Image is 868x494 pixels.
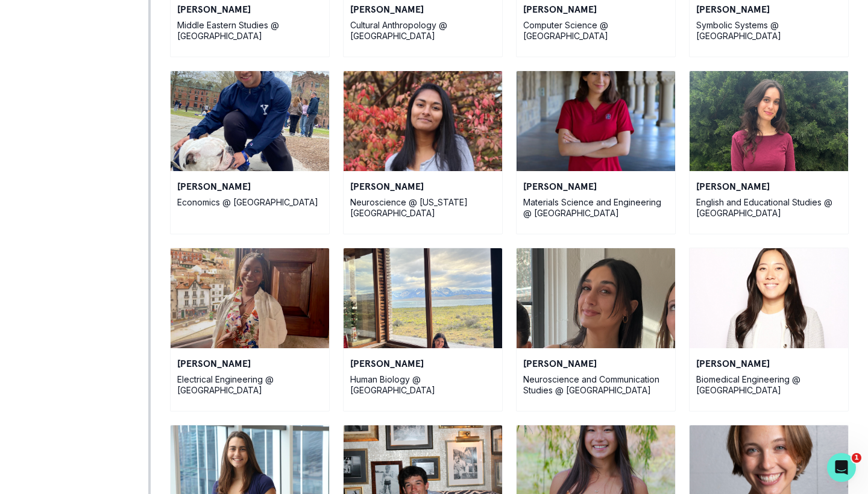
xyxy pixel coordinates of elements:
p: Neuroscience and Communication Studies @ [GEOGRAPHIC_DATA] [523,374,668,396]
a: Claire P.'s profile photo[PERSON_NAME]Human Biology @ [GEOGRAPHIC_DATA] [343,248,503,411]
img: Raymon M.'s profile photo [171,71,329,171]
p: [PERSON_NAME] [523,179,668,193]
a: Elizabeth S.'s profile photo[PERSON_NAME]Materials Science and Engineering @ [GEOGRAPHIC_DATA] [516,70,676,234]
p: Neuroscience @ [US_STATE][GEOGRAPHIC_DATA] [350,197,495,219]
p: Electrical Engineering @ [GEOGRAPHIC_DATA] [177,374,322,396]
p: [PERSON_NAME] [350,356,495,370]
img: Vera P.'s profile photo [690,71,848,171]
a: Diya T.'s profile photo[PERSON_NAME]Neuroscience @ [US_STATE][GEOGRAPHIC_DATA] [343,70,503,234]
p: Middle Eastern Studies @ [GEOGRAPHIC_DATA] [177,20,322,42]
p: Economics @ [GEOGRAPHIC_DATA] [177,197,322,208]
p: Cultural Anthropology @ [GEOGRAPHIC_DATA] [350,20,495,42]
img: Claire P.'s profile photo [344,248,502,348]
a: Vera P.'s profile photo[PERSON_NAME]English and Educational Studies @ [GEOGRAPHIC_DATA] [689,70,849,234]
img: Kaylee C.'s profile photo [171,248,329,348]
p: Human Biology @ [GEOGRAPHIC_DATA] [350,374,495,396]
p: Biomedical Engineering @ [GEOGRAPHIC_DATA] [696,374,841,396]
p: Symbolic Systems @ [GEOGRAPHIC_DATA] [696,20,841,42]
p: [PERSON_NAME] [177,2,322,16]
a: Ashley K.'s profile photo[PERSON_NAME]Biomedical Engineering @ [GEOGRAPHIC_DATA] [689,248,849,411]
img: Diya T.'s profile photo [344,71,502,171]
iframe: Intercom live chat [827,453,856,482]
img: Elizabeth S.'s profile photo [517,71,675,171]
img: Teala F.'s profile photo [517,248,675,348]
p: [PERSON_NAME] [523,356,668,370]
p: English and Educational Studies @ [GEOGRAPHIC_DATA] [696,197,841,219]
a: Teala F.'s profile photo[PERSON_NAME]Neuroscience and Communication Studies @ [GEOGRAPHIC_DATA] [516,248,676,411]
p: [PERSON_NAME] [350,179,495,193]
p: [PERSON_NAME] [350,2,495,16]
p: Computer Science @ [GEOGRAPHIC_DATA] [523,20,668,42]
p: [PERSON_NAME] [177,179,322,193]
p: [PERSON_NAME] [696,356,841,370]
p: [PERSON_NAME] [696,179,841,193]
p: [PERSON_NAME] [696,2,841,16]
p: Materials Science and Engineering @ [GEOGRAPHIC_DATA] [523,197,668,219]
span: 1 [852,453,861,463]
p: [PERSON_NAME] [523,2,668,16]
a: Raymon M.'s profile photo[PERSON_NAME]Economics @ [GEOGRAPHIC_DATA] [170,70,330,234]
p: [PERSON_NAME] [177,356,322,370]
a: Kaylee C.'s profile photo[PERSON_NAME]Electrical Engineering @ [GEOGRAPHIC_DATA] [170,248,330,411]
img: Ashley K.'s profile photo [690,248,848,348]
